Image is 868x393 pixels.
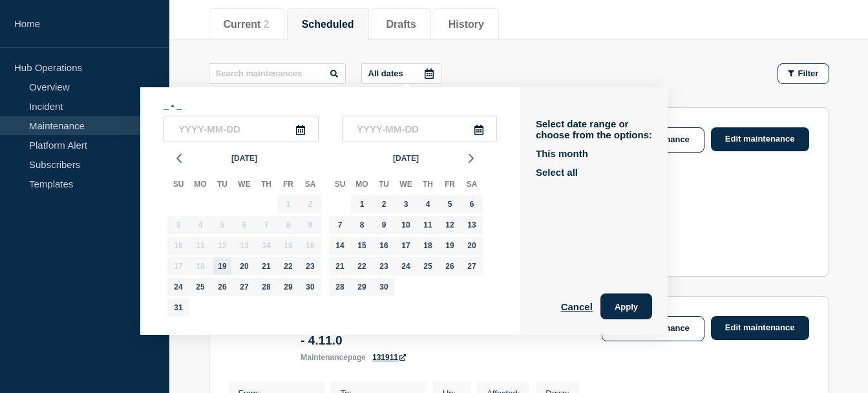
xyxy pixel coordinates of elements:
[231,149,257,168] span: [DATE]
[279,216,297,234] div: Friday, Aug 8, 2025
[301,237,319,255] div: Saturday, Aug 16, 2025
[255,177,277,194] div: Th
[257,237,275,255] div: Thursday, Aug 14, 2025
[279,237,297,255] div: Friday, Aug 15, 2025
[395,177,417,194] div: We
[235,216,253,234] div: Wednesday, Aug 6, 2025
[441,216,459,234] div: Friday, Sep 12, 2025
[388,149,424,168] button: [DATE]
[331,278,349,296] div: Sunday, Sep 28, 2025
[419,257,437,275] div: Thursday, Sep 25, 2025
[463,216,481,234] div: Saturday, Sep 13, 2025
[386,19,416,30] button: Drafts
[191,257,209,275] div: Monday, Aug 18, 2025
[463,257,481,275] div: Saturday, Sep 27, 2025
[463,237,481,255] div: Saturday, Sep 20, 2025
[279,195,297,213] div: Friday, Aug 1, 2025
[536,148,588,159] button: This month
[169,237,187,255] div: Sunday, Aug 10, 2025
[191,278,209,296] div: Monday, Aug 25, 2025
[233,177,255,194] div: We
[169,299,187,317] div: Sunday, Aug 31, 2025
[331,257,349,275] div: Sunday, Sep 21, 2025
[301,257,319,275] div: Saturday, Aug 23, 2025
[301,278,319,296] div: Saturday, Aug 30, 2025
[417,177,439,194] div: Th
[213,237,231,255] div: Tuesday, Aug 12, 2025
[213,216,231,234] div: Tuesday, Aug 5, 2025
[226,149,262,168] button: [DATE]
[397,257,415,275] div: Wednesday, Sep 24, 2025
[375,278,393,296] div: Tuesday, Sep 30, 2025
[798,69,819,78] span: Filter
[213,257,231,275] div: Tuesday, Aug 19, 2025
[351,177,373,194] div: Mo
[439,177,461,194] div: Fr
[235,257,253,275] div: Wednesday, Aug 20, 2025
[191,237,209,255] div: Monday, Aug 11, 2025
[302,19,354,30] button: Scheduled
[279,257,297,275] div: Friday, Aug 22, 2025
[264,19,270,30] span: 2
[164,116,319,142] input: YYYY-MM-DD
[441,257,459,275] div: Friday, Sep 26, 2025
[342,116,497,142] input: YYYY-MM-DD
[353,216,371,234] div: Monday, Sep 8, 2025
[301,353,348,362] span: maintenance
[301,216,319,234] div: Saturday, Aug 9, 2025
[257,257,275,275] div: Thursday, Aug 21, 2025
[169,216,187,234] div: Sunday, Aug 3, 2025
[299,177,321,194] div: Sa
[536,118,652,140] p: Select date range or choose from the options:
[441,237,459,255] div: Friday, Sep 19, 2025
[167,177,189,194] div: Su
[711,316,809,340] a: Edit maintenance
[375,216,393,234] div: Tuesday, Sep 9, 2025
[191,216,209,234] div: Monday, Aug 4, 2025
[211,177,233,194] div: Tu
[353,257,371,275] div: Monday, Sep 22, 2025
[257,278,275,296] div: Thursday, Aug 28, 2025
[353,278,371,296] div: Monday, Sep 29, 2025
[419,237,437,255] div: Thursday, Sep 18, 2025
[561,293,593,319] button: Cancel
[279,278,297,296] div: Friday, Aug 29, 2025
[441,195,459,213] div: Friday, Sep 5, 2025
[361,63,441,84] button: All dates
[419,216,437,234] div: Thursday, Sep 11, 2025
[778,63,829,84] button: Filter
[353,237,371,255] div: Monday, Sep 15, 2025
[235,278,253,296] div: Wednesday, Aug 27, 2025
[169,278,187,296] div: Sunday, Aug 24, 2025
[331,237,349,255] div: Sunday, Sep 14, 2025
[419,195,437,213] div: Thursday, Sep 4, 2025
[449,19,484,30] button: History
[397,216,415,234] div: Wednesday, Sep 10, 2025
[224,19,270,30] button: Current 2
[463,195,481,213] div: Saturday, Sep 6, 2025
[169,257,187,275] div: Sunday, Aug 17, 2025
[189,177,211,194] div: Mo
[301,195,319,213] div: Saturday, Aug 2, 2025
[375,257,393,275] div: Tuesday, Sep 23, 2025
[329,177,351,194] div: Su
[461,177,483,194] div: Sa
[368,69,403,78] p: All dates
[375,195,393,213] div: Tuesday, Sep 2, 2025
[277,177,299,194] div: Fr
[373,177,395,194] div: Tu
[257,216,275,234] div: Thursday, Aug 7, 2025
[235,237,253,255] div: Wednesday, Aug 13, 2025
[397,195,415,213] div: Wednesday, Sep 3, 2025
[600,293,652,319] button: Apply
[393,149,419,168] span: [DATE]
[711,127,809,151] a: Edit maintenance
[164,100,497,111] p: _ - _
[209,63,346,84] input: Search maintenances
[372,353,406,362] a: 131911
[536,167,578,178] button: Select all
[397,237,415,255] div: Wednesday, Sep 17, 2025
[331,216,349,234] div: Sunday, Sep 7, 2025
[353,195,371,213] div: Monday, Sep 1, 2025
[301,353,366,362] p: page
